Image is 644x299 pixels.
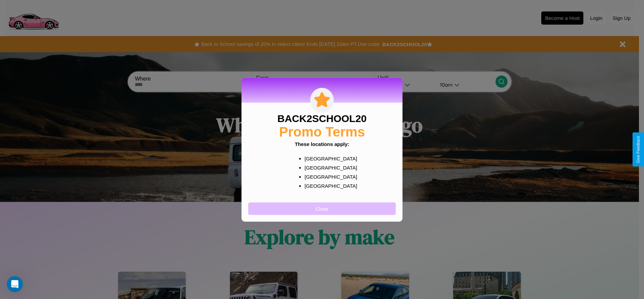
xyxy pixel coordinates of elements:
h2: Promo Terms [279,124,365,139]
p: [GEOGRAPHIC_DATA] [304,172,353,181]
iframe: Intercom live chat [7,276,23,292]
div: Give Feedback [636,136,641,163]
h3: BACK2SCHOOL20 [277,113,366,124]
button: Close [248,202,396,215]
b: These locations apply: [295,141,349,147]
p: [GEOGRAPHIC_DATA] [304,163,353,172]
p: [GEOGRAPHIC_DATA] [304,181,353,190]
p: [GEOGRAPHIC_DATA] [304,154,353,163]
